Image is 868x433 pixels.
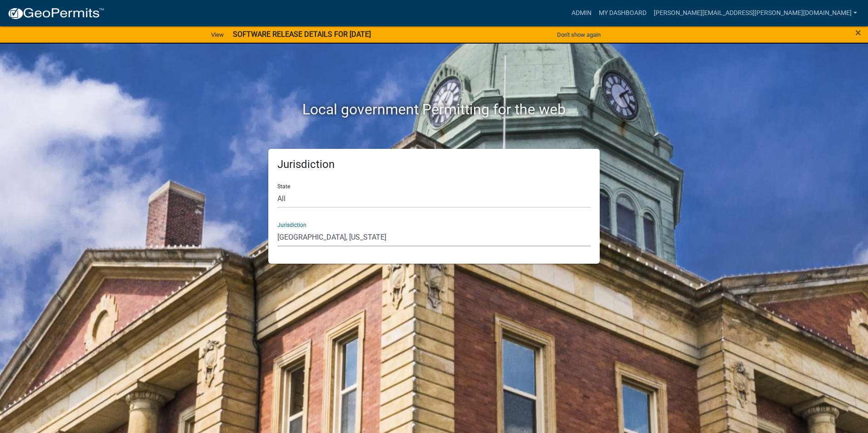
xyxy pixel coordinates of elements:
[855,26,861,39] span: ×
[182,101,686,118] h2: Local government Permitting for the web
[553,27,604,42] button: Don't show again
[568,5,595,22] a: Admin
[233,30,371,39] strong: SOFTWARE RELEASE DETAILS FOR [DATE]
[277,158,591,171] h5: Jurisdiction
[207,27,227,42] a: View
[650,5,861,22] a: [PERSON_NAME][EMAIL_ADDRESS][PERSON_NAME][DOMAIN_NAME]
[855,27,861,38] button: Close
[595,5,650,22] a: My Dashboard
